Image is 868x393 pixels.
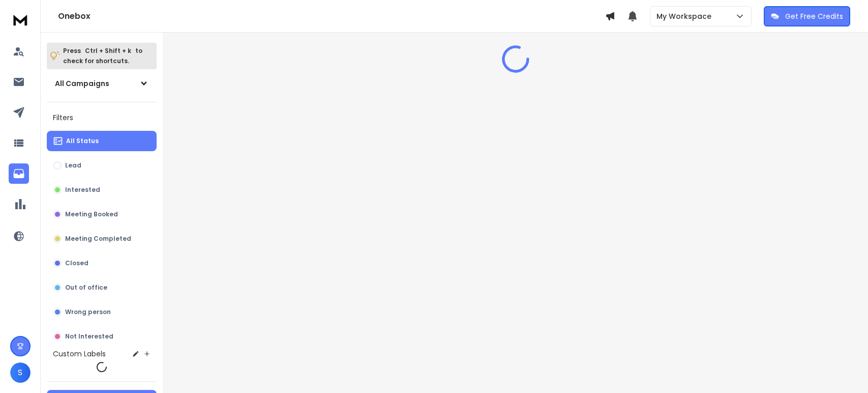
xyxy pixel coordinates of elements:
p: Interested [65,186,100,194]
p: Meeting Completed [65,235,131,243]
button: Out of office [47,277,157,298]
p: Wrong person [65,308,111,316]
button: All Status [47,131,157,151]
p: Press to check for shortcuts. [63,46,142,66]
button: All Campaigns [47,73,157,94]
button: Get Free Credits [764,6,850,26]
p: All Status [66,137,99,145]
button: Lead [47,155,157,176]
p: Lead [65,161,81,170]
button: Meeting Completed [47,229,157,249]
button: Meeting Booked [47,204,157,224]
button: S [10,362,31,383]
button: Closed [47,253,157,273]
h1: All Campaigns [55,78,109,89]
p: Closed [65,259,88,267]
button: Not Interested [47,326,157,347]
p: Get Free Credits [785,11,843,21]
h3: Custom Labels [53,349,106,359]
span: Ctrl + Shift + k [83,45,133,57]
p: My Workspace [656,11,715,21]
button: Wrong person [47,302,157,322]
p: Meeting Booked [65,210,118,218]
p: Not Interested [65,332,113,341]
h1: Onebox [58,10,605,22]
img: logo [10,10,31,29]
p: Out of office [65,284,107,292]
h3: Filters [47,110,157,125]
button: Interested [47,180,157,200]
